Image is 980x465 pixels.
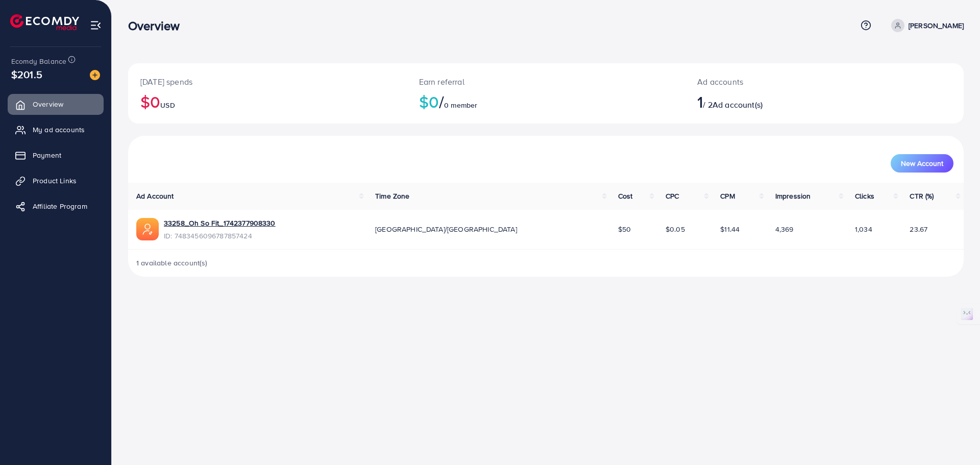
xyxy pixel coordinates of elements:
[855,191,874,201] span: Clicks
[887,19,964,32] a: [PERSON_NAME]
[937,419,972,457] iframe: Chat
[8,94,104,114] a: Overview
[720,224,740,234] span: $11.44
[419,76,673,88] p: Earn referral
[90,19,102,31] img: menu
[901,160,943,167] span: New Account
[33,201,87,211] span: Affiliate Program
[33,150,61,160] span: Payment
[140,76,395,88] p: [DATE] spends
[136,191,174,201] span: Ad Account
[136,258,208,268] span: 1 available account(s)
[439,90,444,113] span: /
[618,191,633,201] span: Cost
[697,90,703,113] span: 1
[375,224,517,234] span: [GEOGRAPHIC_DATA]/[GEOGRAPHIC_DATA]
[855,224,872,234] span: 1,034
[33,176,77,186] span: Product Links
[8,196,104,216] a: Affiliate Program
[33,125,85,135] span: My ad accounts
[775,191,811,201] span: Impression
[8,119,104,140] a: My ad accounts
[90,70,100,80] img: image
[909,19,964,32] p: [PERSON_NAME]
[891,154,953,173] button: New Account
[164,218,276,228] a: 33258_Oh So Fit_1742377908330
[160,100,175,110] span: USD
[618,224,631,234] span: $50
[666,224,685,234] span: $0.05
[136,218,159,240] img: ic-ads-acc.e4c84228.svg
[419,92,673,111] h2: $0
[775,224,794,234] span: 4,369
[375,191,409,201] span: Time Zone
[910,224,927,234] span: 23.67
[666,191,679,201] span: CPC
[11,67,42,82] span: $201.5
[444,100,477,110] span: 0 member
[164,231,276,241] span: ID: 7483456096787857424
[8,145,104,165] a: Payment
[128,18,188,33] h3: Overview
[11,56,66,66] span: Ecomdy Balance
[10,14,79,30] img: logo
[713,99,763,110] span: Ad account(s)
[33,99,63,109] span: Overview
[697,92,881,111] h2: / 2
[720,191,734,201] span: CPM
[8,170,104,191] a: Product Links
[910,191,934,201] span: CTR (%)
[697,76,881,88] p: Ad accounts
[140,92,395,111] h2: $0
